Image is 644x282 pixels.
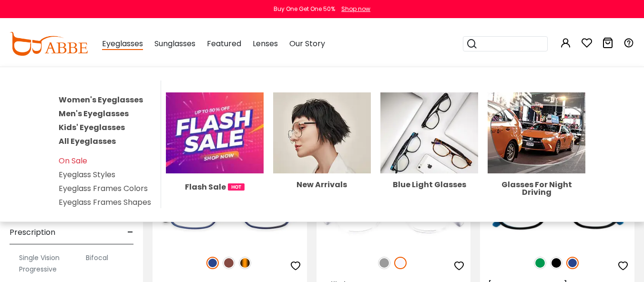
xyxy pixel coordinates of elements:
[378,257,390,269] img: Gray
[550,257,562,269] img: Black
[59,136,116,147] a: All Eyeglasses
[289,38,325,49] span: Our Story
[273,92,371,173] img: New Arrivals
[10,221,55,244] span: Prescription
[10,32,88,56] img: abbeglasses.com
[534,257,546,269] img: Green
[59,122,125,133] a: Kids' Eyeglasses
[341,5,370,13] div: Shop now
[337,5,370,13] a: Shop now
[380,181,478,189] div: Blue Light Glasses
[19,263,57,275] label: Progressive
[59,108,129,119] a: Men's Eyeglasses
[206,257,219,269] img: Blue
[19,252,60,263] label: Single Vision
[273,181,371,189] div: New Arrivals
[166,127,264,192] a: Flash Sale
[86,252,108,263] label: Bifocal
[154,38,195,49] span: Sunglasses
[273,127,371,188] a: New Arrivals
[253,38,278,49] span: Lenses
[185,181,226,193] span: Flash Sale
[166,92,264,173] img: Flash Sale
[488,127,585,196] a: Glasses For Night Driving
[59,169,115,180] a: Eyeglass Styles
[488,92,585,173] img: Glasses For Night Driving
[566,257,579,269] img: Blue
[223,257,235,269] img: Brown
[102,38,143,50] span: Eyeglasses
[274,5,335,13] div: Buy One Get One 50%
[394,257,407,269] img: Translucent
[59,183,148,194] a: Eyeglass Frames Colors
[127,221,133,244] span: -
[239,257,251,269] img: Tortoise
[228,183,245,191] img: 1724998894317IetNH.gif
[59,197,151,208] a: Eyeglass Frames Shapes
[59,94,143,105] a: Women's Eyeglasses
[207,38,241,49] span: Featured
[380,127,478,188] a: Blue Light Glasses
[59,155,87,166] a: On Sale
[488,181,585,196] div: Glasses For Night Driving
[380,92,478,173] img: Blue Light Glasses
